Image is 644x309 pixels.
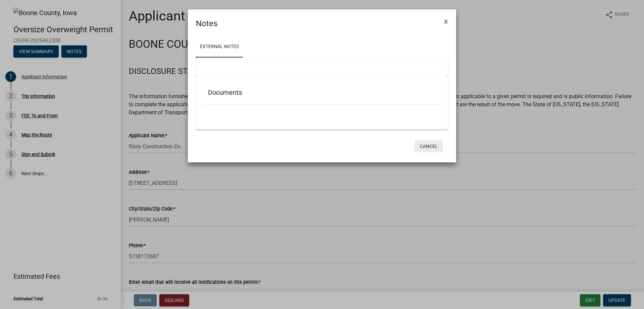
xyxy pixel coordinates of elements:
span: × [444,17,448,26]
a: External Notes [196,36,243,58]
h4: Notes [196,17,217,30]
h5: Documents [208,88,436,96]
button: Close [438,12,453,31]
button: Cancel [415,140,443,152]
